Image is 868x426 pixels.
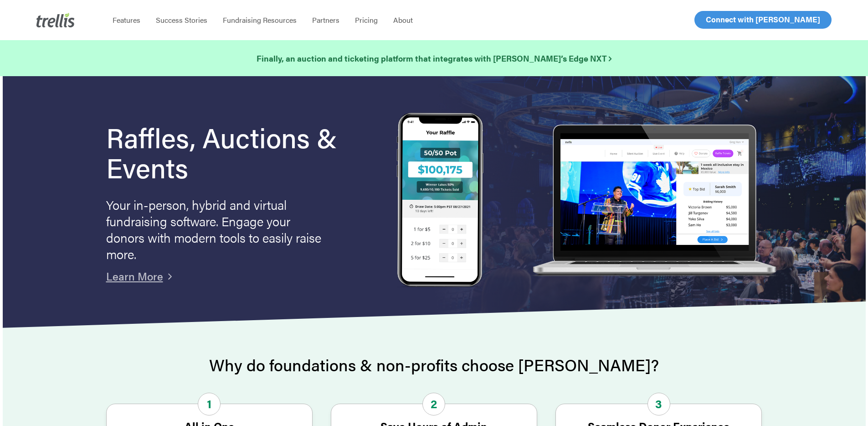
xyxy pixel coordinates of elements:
img: Trellis Raffles, Auctions and Event Fundraising [397,113,483,289]
a: Success Stories [148,16,215,25]
span: 3 [647,393,670,416]
a: Partners [304,16,347,25]
img: rafflelaptop_mac_optim.png [528,125,780,277]
span: 1 [198,393,221,416]
span: Features [113,15,140,25]
a: Fundraising Resources [215,16,304,25]
span: Success Stories [156,15,207,25]
span: About [393,15,413,25]
a: Pricing [347,16,385,25]
a: Learn More [106,268,163,284]
span: 2 [422,393,445,416]
strong: Finally, an auction and ticketing platform that integrates with [PERSON_NAME]’s Edge NXT [257,52,611,64]
a: Features [105,16,148,25]
a: About [385,16,421,25]
h2: Why do foundations & non-profits choose [PERSON_NAME]? [106,356,762,374]
span: Pricing [355,15,378,25]
span: Partners [312,15,339,25]
span: Connect with [PERSON_NAME] [706,14,820,25]
span: Fundraising Resources [223,15,297,25]
h1: Raffles, Auctions & Events [106,122,362,182]
p: Your in-person, hybrid and virtual fundraising software. Engage your donors with modern tools to ... [106,196,325,262]
img: Trellis [36,13,75,27]
a: Connect with [PERSON_NAME] [694,11,832,29]
a: Finally, an auction and ticketing platform that integrates with [PERSON_NAME]’s Edge NXT [257,52,611,65]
